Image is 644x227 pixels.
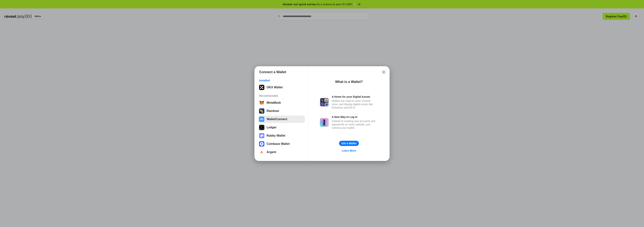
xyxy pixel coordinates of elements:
[332,99,378,109] div: Wallets are used to send, receive, store, and display digital assets like Ethereum and NFTs.
[259,100,264,105] img: svg+xml,%3Csvg%20width%3D%2228%22%20height%3D%2228%22%20viewBox%3D%220%200%2028%2028%22%20fill%3D...
[258,124,305,131] button: Ledger
[258,107,305,115] button: Rainbow
[259,70,286,74] h1: Connect a Wallet
[267,126,277,129] div: Ledger
[258,84,305,91] button: OKX Wallet
[259,85,264,90] img: 5VZ71FV6L7PA3gg3tXrdQ+DgLhC+75Wq3no69P3MC0NFQpx2lL04Ql9gHK1bRDjsSBIvScBnDTk1WrlGIZBorIDEYJj+rhdgn...
[259,141,264,147] img: svg+xml,%3Csvg%20width%3D%2228%22%20height%3D%2228%22%20viewBox%3D%220%200%2028%2028%22%20fill%3D...
[267,134,285,137] div: Rabby Wallet
[259,150,264,155] img: svg+xml,%3Csvg%20width%3D%2228%22%20height%3D%2228%22%20viewBox%3D%220%200%2028%2028%22%20fill%3D...
[258,148,305,156] button: Argent
[320,98,329,107] img: svg+xml,%3Csvg%20xmlns%3D%22http%3A%2F%2Fwww.w3.org%2F2000%2Fsvg%22%20fill%3D%22none%22%20viewBox...
[258,115,305,123] button: WalletConnect
[259,133,264,138] img: svg+xml,%3Csvg%20xmlns%3D%22http%3A%2F%2Fwww.w3.org%2F2000%2Fsvg%22%20fill%3D%22none%22%20viewBox...
[381,69,386,75] button: Close
[332,115,378,119] div: A New Way to Log In
[267,118,287,121] div: WalletConnect
[258,99,305,106] button: MetaMask
[258,132,305,139] button: Rabby Wallet
[258,140,305,148] button: Coinbase Wallet
[332,95,378,98] div: A Home for your Digital Assets
[320,118,329,127] img: svg+xml,%3Csvg%20xmlns%3D%22http%3A%2F%2Fwww.w3.org%2F2000%2Fsvg%22%20fill%3D%22none%22%20viewBox...
[335,80,363,84] div: What is a Wallet?
[267,109,279,113] div: Rainbow
[259,79,304,82] div: Installed
[267,101,281,104] div: MetaMask
[259,125,264,130] img: svg+xml,%3Csvg%20xmlns%3D%22http%3A%2F%2Fwww.w3.org%2F2000%2Fsvg%22%20width%3D%2228%22%20height%3...
[332,119,378,130] div: Instead of creating new accounts and passwords on every website, just connect your wallet.
[267,142,290,146] div: Coinbase Wallet
[259,117,264,122] img: svg+xml,%3Csvg%20width%3D%2228%22%20height%3D%2228%22%20viewBox%3D%220%200%2028%2028%22%20fill%3D...
[267,150,276,154] div: Argent
[340,148,358,153] a: Learn More
[259,94,304,97] div: Recommended
[339,141,359,146] button: Get a Wallet
[341,142,356,145] div: Get a Wallet
[259,108,264,114] img: svg+xml,%3Csvg%20width%3D%22120%22%20height%3D%22120%22%20viewBox%3D%220%200%20120%20120%22%20fil...
[267,86,283,89] div: OKX Wallet
[342,149,356,152] div: Learn More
